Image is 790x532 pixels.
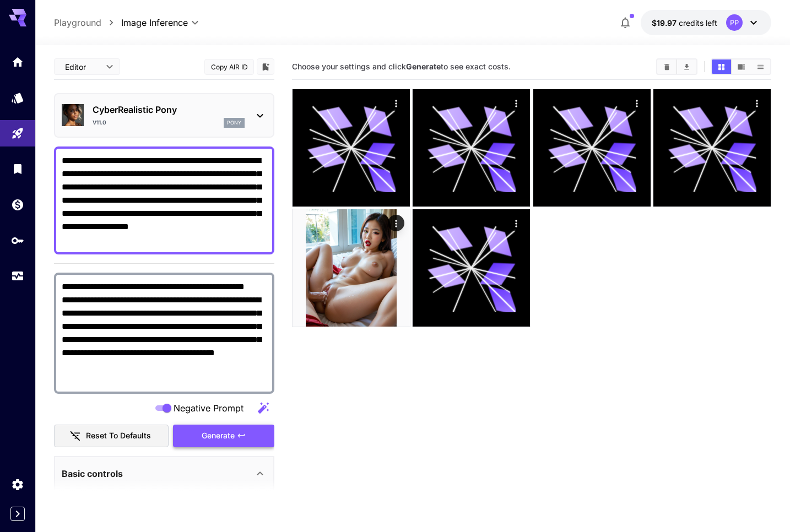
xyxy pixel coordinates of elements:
div: Models [11,91,24,105]
b: Generate [406,62,441,71]
p: pony [227,119,241,127]
button: Show images in grid view [712,59,731,74]
button: Copy AIR ID [204,59,254,75]
div: CyberRealistic Ponyv11.0pony [62,99,267,132]
button: Generate [173,425,274,447]
button: Add to library [261,60,270,73]
div: Clear ImagesDownload All [656,58,697,75]
div: Actions [508,215,524,231]
p: v11.0 [93,118,106,127]
nav: breadcrumb [54,16,121,29]
span: Editor [65,61,99,73]
div: Wallet [11,198,24,211]
button: Show images in list view [751,59,770,74]
p: Basic controls [62,467,123,480]
div: Usage [11,269,24,283]
span: credits left [679,18,717,28]
button: Show images in video view [732,59,751,74]
div: Actions [749,95,765,111]
div: Actions [508,95,524,111]
div: Playground [11,127,24,140]
div: Actions [388,95,404,111]
div: API Keys [11,234,24,247]
div: Actions [388,215,404,231]
span: Generate [202,429,235,443]
button: Clear Images [657,59,677,74]
div: Settings [11,477,24,491]
img: 2Q== [293,209,410,327]
button: Expand sidebar [10,507,25,521]
span: Negative Prompt [174,401,244,415]
a: Playground [54,16,101,29]
p: CyberRealistic Pony [93,103,245,116]
span: Image Inference [121,16,188,29]
div: PP [726,14,743,31]
button: $19.971PP [641,10,771,35]
span: Choose your settings and click to see exact costs. [292,62,511,71]
div: Library [11,162,24,176]
div: Basic controls [62,460,267,487]
div: Actions [629,95,645,111]
span: $19.97 [652,18,679,28]
div: $19.971 [652,17,717,29]
div: Show images in grid viewShow images in video viewShow images in list view [711,58,771,75]
div: Home [11,55,24,69]
button: Reset to defaults [54,425,169,447]
button: Download All [677,59,696,74]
